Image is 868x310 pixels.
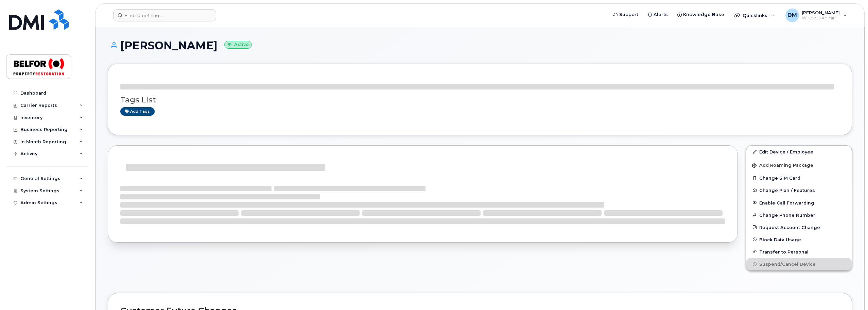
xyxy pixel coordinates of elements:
[746,233,852,246] button: Block Data Usage
[746,258,852,270] button: Suspend/Cancel Device
[746,209,852,221] button: Change Phone Number
[746,172,852,184] button: Change SIM Card
[752,163,813,169] span: Add Roaming Package
[120,96,839,104] h3: Tags List
[746,197,852,209] button: Enable Call Forwarding
[759,262,816,267] span: Suspend/Cancel Device
[746,158,852,172] button: Add Roaming Package
[224,41,252,49] small: Active
[120,107,155,116] a: Add tags
[759,200,814,205] span: Enable Call Forwarding
[108,39,852,51] h1: [PERSON_NAME]
[759,188,815,193] span: Change Plan / Features
[746,221,852,233] button: Request Account Change
[746,184,852,196] button: Change Plan / Features
[746,246,852,258] button: Transfer to Personal
[746,146,852,158] a: Edit Device / Employee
